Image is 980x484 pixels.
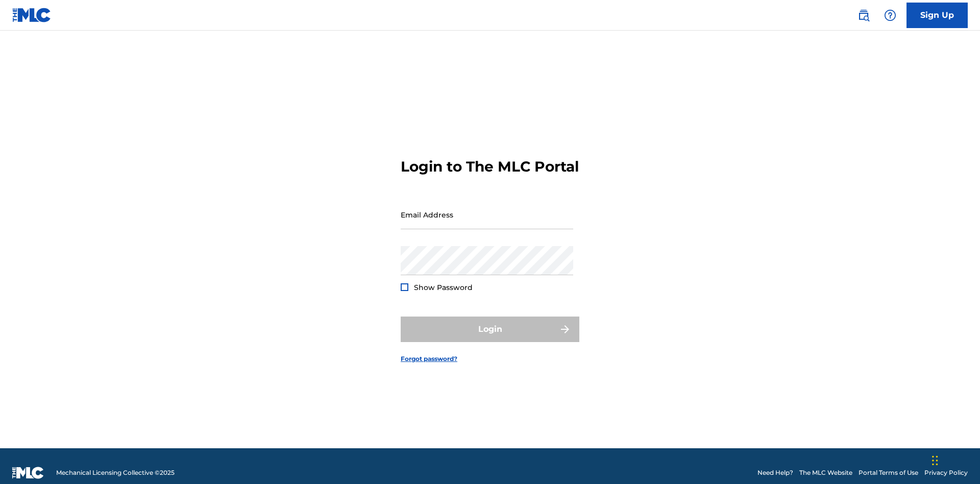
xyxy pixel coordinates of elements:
[12,467,44,479] img: logo
[853,5,874,26] a: Public Search
[12,8,52,22] img: MLC Logo
[906,3,968,28] a: Sign Up
[401,354,457,364] a: Forgot password?
[924,468,968,477] a: Privacy Policy
[932,445,938,476] div: Drag
[884,9,896,21] img: help
[799,468,852,477] a: The MLC Website
[56,468,175,477] span: Mechanical Licensing Collective © 2025
[857,9,870,21] img: search
[414,283,473,292] span: Show Password
[880,5,900,26] div: Help
[757,468,793,477] a: Need Help?
[859,468,918,477] a: Portal Terms of Use
[401,158,579,176] h3: Login to The MLC Portal
[929,435,980,484] iframe: Chat Widget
